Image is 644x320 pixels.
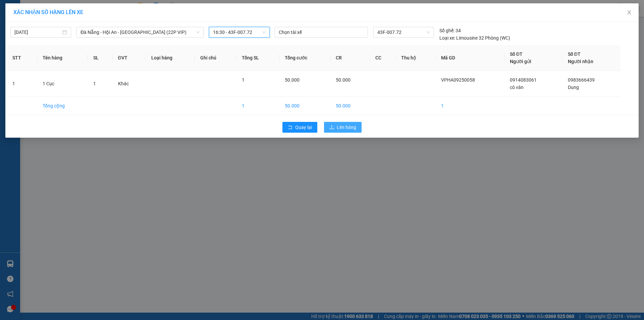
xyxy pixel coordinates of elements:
[113,71,146,97] td: Khác
[80,27,200,37] span: Đà Nẵng - Hội An - Sài Gòn (22P VIP)
[510,59,531,64] span: Người gửi
[37,97,88,115] td: Tổng cộng
[370,45,396,71] th: CC
[295,124,312,131] span: Quay lại
[37,71,88,97] td: 1 Cục
[627,10,632,15] span: close
[377,27,430,37] span: 43F-007.72
[568,51,581,57] span: Số ĐT
[88,45,113,71] th: SL
[439,27,454,34] span: Số ghế:
[46,29,89,36] li: VP VP Hội An
[282,122,317,133] button: rollbackQuay lại
[3,3,97,16] li: [PERSON_NAME]
[436,97,504,115] td: 1
[439,34,510,42] div: Limousine 32 Phòng (WC)
[324,122,362,133] button: uploadLên hàng
[436,45,504,71] th: Mã GD
[236,97,279,115] td: 1
[510,85,524,90] span: cô vân
[329,125,334,130] span: upload
[441,77,475,83] span: VPHA09250058
[439,34,455,42] span: Loại xe:
[14,29,61,36] input: 15/09/2025
[113,45,146,71] th: ĐVT
[279,45,331,71] th: Tổng cước
[242,77,245,83] span: 1
[337,124,356,131] span: Lên hàng
[7,71,37,97] td: 1
[3,29,46,51] li: VP [GEOGRAPHIC_DATA]
[568,85,579,90] span: Dung
[37,45,88,71] th: Tên hàng
[330,97,370,115] td: 50.000
[213,27,266,37] span: 16:30 - 43F-007.72
[336,77,351,83] span: 50.000
[196,30,200,34] span: down
[510,51,523,57] span: Số ĐT
[93,81,96,86] span: 1
[285,77,300,83] span: 50.000
[288,125,292,130] span: rollback
[439,27,461,34] div: 34
[568,59,593,64] span: Người nhận
[510,77,537,83] span: 0914083061
[330,45,370,71] th: CR
[568,77,595,83] span: 0983666439
[7,45,37,71] th: STT
[279,97,331,115] td: 50.000
[13,9,83,15] span: XÁC NHẬN SỐ HÀNG LÊN XE
[236,45,279,71] th: Tổng SL
[46,37,51,42] span: environment
[620,3,639,22] button: Close
[146,45,195,71] th: Loại hàng
[396,45,436,71] th: Thu hộ
[195,45,236,71] th: Ghi chú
